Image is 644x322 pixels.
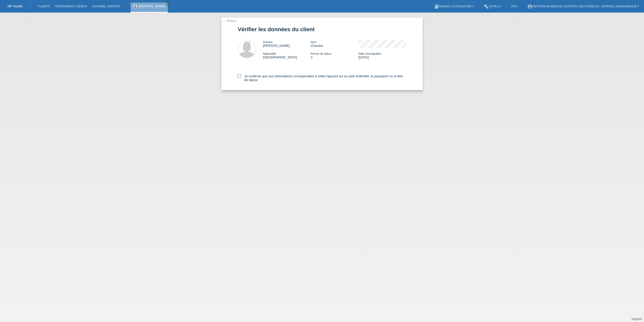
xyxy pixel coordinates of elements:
div: [GEOGRAPHIC_DATA] [263,52,311,59]
a: Courriel Support [90,5,123,8]
a: buildOutils ▾ [481,5,504,8]
a: ← Retour [223,19,237,23]
div: [PERSON_NAME] [263,40,311,48]
a: Clients [35,5,52,8]
i: close [166,2,169,4]
a: FR ▾ [509,5,520,8]
span: Date d'immigration [358,52,381,55]
a: account_circleENTOURAGE Medical Esthetic Solutions SA - [PERSON_NAME]-Moulin ▾ [525,5,641,8]
a: bookManuel d’utilisation ▾ [431,5,476,8]
a: Support [631,317,642,321]
div: Chardon [311,40,358,48]
label: Je confirme que ces informations correspondent à celles figurant sur la carte d’identité, le pass... [238,74,406,82]
span: Nationalité [263,52,276,55]
a: MF Health [8,4,23,8]
i: account_circle [527,4,532,9]
a: Traitements / débits [52,5,90,8]
a: [PERSON_NAME] [138,4,165,8]
span: Permis de séjour [311,52,332,55]
div: C [311,52,358,59]
div: [DATE] [358,52,406,59]
a: close [166,1,169,5]
span: Nom [311,41,316,44]
i: build [484,4,489,9]
i: book [434,4,439,9]
span: Prénom [263,41,273,44]
h1: Vérifier les données du client [238,26,406,32]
